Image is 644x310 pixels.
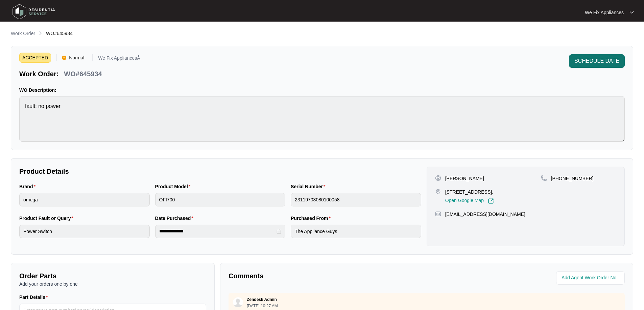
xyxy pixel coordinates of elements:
img: dropdown arrow [630,11,634,14]
p: WO#645934 [64,69,102,79]
p: Comments [229,271,422,281]
input: Date Purchased [159,228,276,235]
img: residentia service logo [10,2,57,22]
label: Part Details [19,294,51,301]
span: SCHEDULE DATE [574,57,619,65]
img: map-pin [435,211,441,217]
p: Add your orders one by one [19,281,206,287]
p: Order Parts [19,271,206,281]
p: WO Description: [19,87,625,93]
p: [EMAIL_ADDRESS][DOMAIN_NAME] [445,211,525,218]
input: Product Fault or Query [19,225,150,238]
span: ACCEPTED [19,53,51,63]
img: user-pin [435,175,441,181]
p: [PHONE_NUMBER] [551,175,594,182]
label: Serial Number [291,183,328,190]
img: user.svg [233,297,243,307]
button: SCHEDULE DATE [569,54,625,68]
input: Brand [19,193,150,206]
input: Serial Number [291,193,421,206]
textarea: fault: no power [19,96,625,142]
label: Purchased From [291,215,333,222]
img: Link-External [488,198,494,204]
p: Work Order [11,30,35,37]
a: Open Google Map [445,198,494,204]
p: Product Details [19,167,421,176]
span: Normal [66,53,87,63]
img: map-pin [541,175,547,181]
p: We Fix AppliancesÂ [98,56,140,63]
a: Work Order [9,30,37,37]
input: Product Model [155,193,286,206]
img: map-pin [435,189,441,195]
label: Brand [19,183,38,190]
span: WO#645934 [46,31,73,36]
label: Product Fault or Query [19,215,76,222]
p: [STREET_ADDRESS], [445,189,494,195]
p: [PERSON_NAME] [445,175,484,182]
img: Vercel Logo [62,56,66,60]
input: Purchased From [291,225,421,238]
p: We Fix Appliances [585,9,624,16]
p: Work Order: [19,69,58,79]
p: Zendesk Admin [247,297,277,302]
input: Add Agent Work Order No. [562,274,621,282]
p: [DATE] 10:27 AM [247,304,278,308]
label: Product Model [155,183,193,190]
img: chevron-right [38,30,43,36]
label: Date Purchased [155,215,196,222]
